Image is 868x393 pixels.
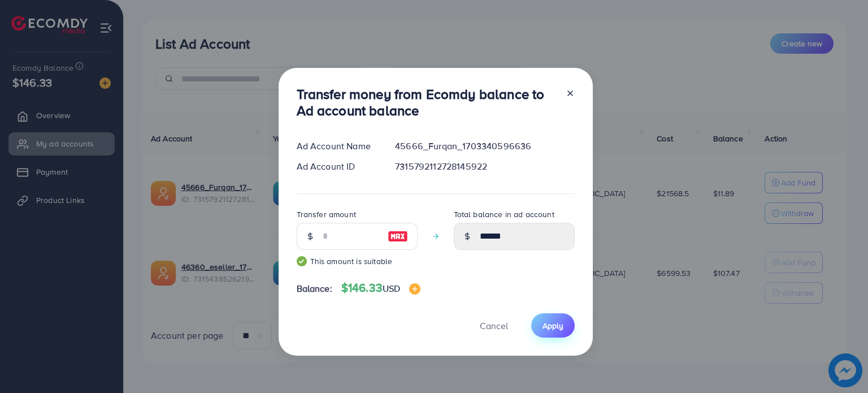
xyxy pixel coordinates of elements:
[297,282,332,295] span: Balance:
[297,86,557,119] h3: Transfer money from Ecomdy balance to Ad account balance
[454,209,554,220] label: Total balance in ad account
[409,283,420,295] img: image
[297,256,418,267] small: This amount is suitable
[386,140,583,153] div: 45666_Furqan_1703340596636
[288,160,387,173] div: Ad Account ID
[388,230,408,243] img: image
[297,209,356,220] label: Transfer amount
[542,320,563,331] span: Apply
[383,282,400,295] span: USD
[480,319,508,332] span: Cancel
[297,256,307,266] img: guide
[531,313,575,338] button: Apply
[386,160,583,173] div: 7315792112728145922
[288,140,387,153] div: Ad Account Name
[341,281,421,295] h4: $146.33
[466,313,522,338] button: Cancel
